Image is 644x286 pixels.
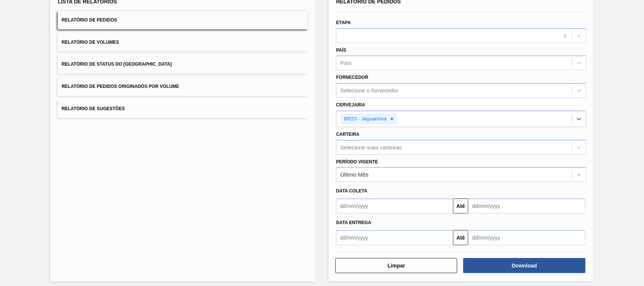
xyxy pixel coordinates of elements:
[336,159,378,165] label: Período Vigente
[468,230,585,245] input: dd/mm/yyyy
[336,230,453,245] input: dd/mm/yyyy
[58,11,308,29] button: Relatório de Pedidos
[340,172,369,178] div: Último Mês
[61,40,119,45] span: Relatório de Volumes
[335,258,457,273] button: Limpar
[468,198,585,214] input: dd/mm/yyyy
[58,33,308,52] button: Relatório de Volumes
[58,100,308,118] button: Relatório de Sugestões
[61,17,117,23] span: Relatório de Pedidos
[61,84,179,89] span: Relatório de Pedidos Originados por Volume
[342,114,388,124] div: BR23 - Jaguariúna
[61,62,172,67] span: Relatório de Status do [GEOGRAPHIC_DATA]
[340,144,402,151] div: Selecione suas carteiras
[58,77,308,96] button: Relatório de Pedidos Originados por Volume
[336,48,346,53] label: País
[453,230,468,245] button: Até
[336,220,371,225] span: Data entrega
[336,198,453,214] input: dd/mm/yyyy
[336,188,367,194] span: Data coleta
[336,20,351,25] label: Etapa
[58,55,308,74] button: Relatório de Status do [GEOGRAPHIC_DATA]
[336,102,365,108] label: Cervejaria
[336,132,360,137] label: Carteira
[336,75,368,80] label: Fornecedor
[453,198,468,214] button: Até
[340,60,352,66] div: País
[340,88,398,94] div: Selecione o fornecedor
[463,258,585,273] button: Download
[61,106,125,111] span: Relatório de Sugestões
